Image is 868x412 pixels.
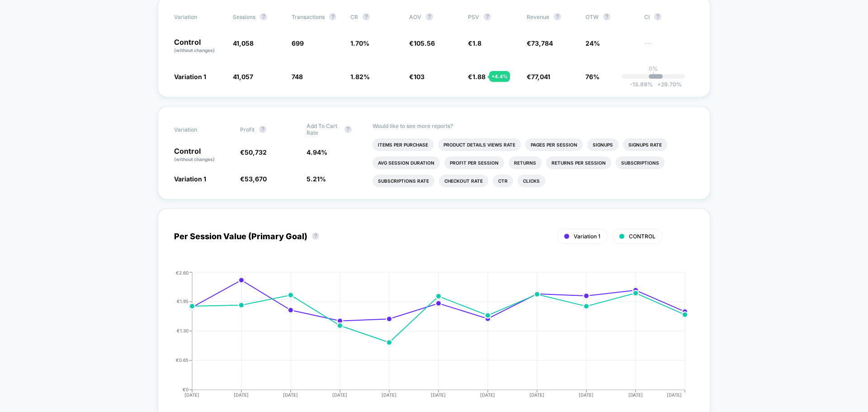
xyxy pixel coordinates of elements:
p: | [652,72,654,79]
button: ? [426,13,433,20]
span: 105.56 [414,39,435,47]
span: + [657,81,661,88]
li: Signups [587,138,618,151]
li: Checkout Rate [439,175,488,187]
span: 29.70 % [653,81,682,88]
button: ? [603,13,610,20]
tspan: [DATE] [283,392,298,398]
tspan: [DATE] [332,392,347,398]
p: Would like to see more reports? [373,123,694,129]
span: -13.89 % [630,81,653,88]
button: ? [344,126,352,133]
tspan: [DATE] [530,392,545,398]
button: ? [654,13,661,20]
span: (without changes) [174,47,215,53]
span: (without changes) [174,156,215,162]
span: € [527,39,553,47]
div: + 4.4 % [489,71,510,82]
li: Profit Per Session [444,156,504,169]
tspan: €1.30 [177,328,189,334]
span: 73,784 [531,39,553,47]
button: ? [329,13,336,20]
span: CI [644,13,694,20]
span: Variation 1 [174,175,206,183]
tspan: [DATE] [481,392,495,398]
p: Control [174,38,224,54]
li: Subscriptions [616,156,665,169]
tspan: €2.60 [176,270,189,275]
span: 76% [585,73,599,81]
tspan: [DATE] [431,392,446,398]
span: Sessions [233,14,255,20]
button: ? [363,13,370,20]
span: 1.8 [472,39,481,47]
span: AOV [409,14,421,20]
button: ? [312,232,319,240]
li: Avg Session Duration [373,156,440,169]
p: Control [174,147,231,163]
span: € [240,148,267,156]
li: Returns Per Session [546,156,611,169]
span: 1.88 [472,73,486,81]
li: Product Details Views Rate [438,138,521,151]
li: Subscriptions Rate [373,175,434,187]
tspan: [DATE] [382,392,396,398]
tspan: €0.65 [176,358,189,363]
span: PSV [468,14,479,20]
span: 41,057 [233,73,253,81]
span: Variation 1 [174,73,206,81]
span: 50,732 [245,148,267,156]
span: € [527,73,550,81]
span: OTW [585,13,635,20]
tspan: [DATE] [184,392,199,398]
span: 1.82 % [350,73,370,81]
span: Revenue [527,14,549,20]
span: Variation 1 [574,233,600,240]
button: ? [554,13,561,20]
tspan: €1.95 [177,299,189,304]
li: Ctr [493,175,513,187]
tspan: [DATE] [234,392,249,398]
span: --- [644,41,694,54]
span: Variation [174,123,224,136]
span: 1.70 % [350,39,369,47]
span: 699 [292,39,304,47]
span: 24% [585,39,600,47]
span: € [468,39,481,47]
button: ? [484,13,491,20]
span: 4.94 % [307,148,327,156]
li: Clicks [518,175,545,187]
button: ? [260,13,267,20]
span: € [468,73,486,81]
li: Signups Rate [623,138,667,151]
span: Profit [240,126,255,133]
span: 748 [292,73,303,81]
li: Returns [509,156,542,169]
span: 77,041 [531,73,550,81]
span: Transactions [292,14,325,20]
span: 5.21 % [307,175,326,183]
span: Variation [174,13,224,20]
span: Add To Cart Rate [307,123,340,136]
span: € [240,175,267,183]
tspan: €0 [183,387,189,393]
span: 103 [414,73,425,81]
span: € [409,73,425,81]
span: 41,058 [233,39,254,47]
tspan: [DATE] [667,392,682,398]
span: CONTROL [629,233,656,240]
tspan: [DATE] [628,392,643,398]
span: 53,670 [245,175,267,183]
p: 0% [649,65,658,72]
li: Items Per Purchase [373,138,434,151]
tspan: [DATE] [579,392,594,398]
span: CR [350,14,358,20]
div: PER_SESSION_VALUE [165,270,685,406]
li: Pages Per Session [525,138,583,151]
button: ? [259,126,266,133]
span: € [409,39,435,47]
